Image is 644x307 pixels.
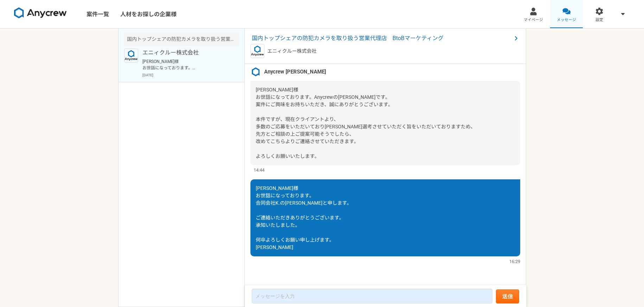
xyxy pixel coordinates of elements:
span: 16:29 [509,258,520,265]
p: [PERSON_NAME]様 お世話になっております。 合同会社K.の[PERSON_NAME]と申します。 ご連絡いただきありがとうございます。 承知いたしました。 何卒よろしくお願い申し上げ... [142,58,229,71]
img: 8DqYSo04kwAAAAASUVORK5CYII= [14,7,67,19]
span: Anycrew [PERSON_NAME] [264,68,326,76]
img: logo_text_blue_01.png [250,44,264,58]
span: 設定 [595,17,603,23]
div: 国内トップシェアの防犯カメラを取り扱う営業代理店 BtoBマーケティング [124,33,239,46]
p: エニィクルー株式会社 [267,47,317,55]
img: logo_text_blue_01.png [124,49,138,63]
span: 14:44 [254,167,264,173]
img: %E3%82%B9%E3%82%AF%E3%83%AA%E3%83%BC%E3%83%B3%E3%82%B7%E3%83%A7%E3%83%83%E3%83%88_2025-08-07_21.4... [250,67,261,77]
span: [PERSON_NAME]様 お世話になっております。Anycrewの[PERSON_NAME]です。 案件にご興味をお持ちいただき、誠にありがとうございます。 本件ですが、現在クライアントより... [256,87,476,159]
span: メッセージ [557,17,576,23]
p: エニィクルー株式会社 [142,49,229,57]
span: 国内トップシェアの防犯カメラを取り扱う営業代理店 BtoBマーケティング [252,34,512,43]
span: [PERSON_NAME]様 お世話になっております。 合同会社K.の[PERSON_NAME]と申します。 ご連絡いただきありがとうございます。 承知いたしました。 何卒よろしくお願い申し上げ... [256,185,352,250]
button: 送信 [496,289,519,303]
span: マイページ [524,17,543,23]
p: [DATE] [142,72,239,78]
